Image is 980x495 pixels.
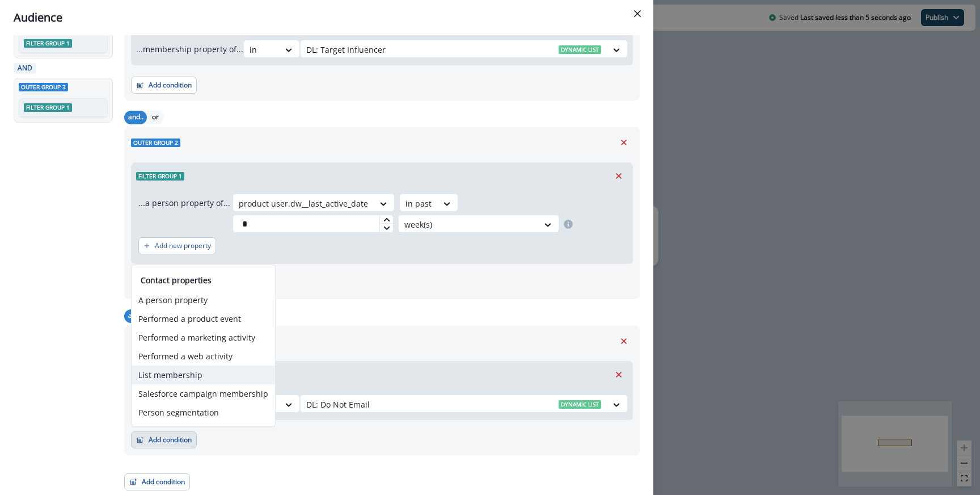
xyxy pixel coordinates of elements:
p: AND [16,63,34,73]
span: Filter group 1 [24,39,72,48]
button: Add condition [124,473,190,490]
button: Remove [610,366,628,383]
p: Add new property [155,242,211,250]
button: Person segmentation [132,403,275,422]
button: Remove [615,134,633,151]
button: Performed a web activity [132,347,275,366]
button: List membership [132,366,275,384]
button: and.. [124,309,147,323]
button: Performed a marketing activity [132,328,275,347]
button: Performed a product event [132,309,275,328]
button: or [147,111,164,124]
p: ...membership property of... [136,43,243,55]
button: Add condition [131,431,197,448]
button: Salesforce campaign membership [132,384,275,403]
button: Remove [615,333,633,350]
p: ...a person property of... [138,197,230,209]
button: A person property [132,291,275,309]
p: Contact properties [141,274,266,286]
button: Add new property [138,237,216,254]
button: Close [628,5,647,23]
span: Outer group 3 [19,83,68,91]
button: Remove [610,167,628,184]
span: Outer group 2 [131,139,180,147]
button: and.. [124,111,147,124]
span: Filter group 1 [24,103,72,112]
button: Add condition [131,77,197,94]
div: Audience [14,9,640,26]
span: Filter group 1 [136,172,184,181]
